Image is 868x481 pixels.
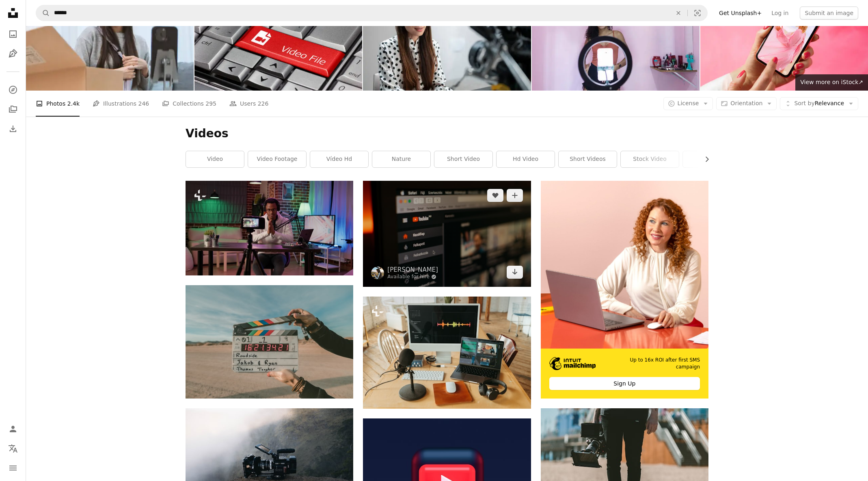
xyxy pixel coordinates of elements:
button: License [663,97,713,110]
button: Add to Collection [507,189,523,202]
img: file-1722962837469-d5d3a3dee0c7image [541,181,708,349]
span: 295 [205,99,216,108]
button: Orientation [716,97,777,110]
a: Get Unsplash+ [714,6,767,19]
a: stock video [621,151,679,167]
button: Language [5,440,21,457]
img: Go to Szabo Viktor's profile [371,266,384,279]
span: 226 [258,99,269,108]
a: Collections 295 [162,91,216,117]
a: Log in [767,6,793,19]
span: View more on iStock ↗ [800,79,863,85]
a: clap board roadside Jakob and Ryan [186,338,353,345]
span: Orientation [730,100,762,106]
a: short video [434,151,492,167]
button: Submit an image [800,6,858,19]
a: vídeo hd [310,151,368,167]
button: Visual search [688,5,707,21]
div: Sign Up [549,377,700,390]
a: Log in / Sign up [5,421,21,437]
button: Clear [669,5,687,21]
a: Youtube website screengrab [363,230,531,237]
a: Available for hire [387,274,438,280]
a: short videos [559,151,617,167]
span: Relevance [794,100,844,108]
a: a laptop computer sitting on top of a wooden desk [363,349,531,356]
a: video [186,151,244,167]
a: video footage [248,151,306,167]
a: Download History [5,121,21,137]
button: Sort byRelevance [780,97,858,110]
img: clap board roadside Jakob and Ryan [186,285,353,399]
a: Download [507,266,523,279]
span: Sort by [794,100,814,106]
a: African american influencer recording podcast using digital video camera for vlog post on social ... [186,224,353,232]
a: Illustrations [5,45,21,62]
a: Collections [5,101,21,117]
form: Find visuals sitewide [36,5,708,21]
a: Users 226 [229,91,268,117]
img: file-1690386555781-336d1949dad1image [549,357,596,370]
button: Like [487,189,503,202]
button: scroll list to the right [700,151,708,167]
span: License [678,100,699,106]
button: Menu [5,460,21,476]
a: black video camera on rock [186,460,353,468]
span: Up to 16x ROI after first SMS campaign [608,357,700,370]
a: Home — Unsplash [5,5,21,23]
a: hd video [497,151,555,167]
a: Up to 16x ROI after first SMS campaignSign Up [541,181,708,398]
a: Explore [5,82,21,98]
a: nature [372,151,430,167]
h1: Videos [186,126,708,141]
img: African american influencer recording podcast using digital video camera for vlog post on social ... [186,181,353,275]
img: Youtube website screengrab [363,181,531,286]
span: 246 [138,99,149,108]
button: Search Unsplash [36,5,50,21]
a: Photos [5,26,21,42]
a: person holding shoulder-mount camcorder [541,461,708,469]
a: vídeo [683,151,741,167]
a: [PERSON_NAME] [387,266,438,274]
img: a laptop computer sitting on top of a wooden desk [363,297,531,409]
a: Illustrations 246 [93,91,149,117]
a: View more on iStock↗ [795,74,868,91]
